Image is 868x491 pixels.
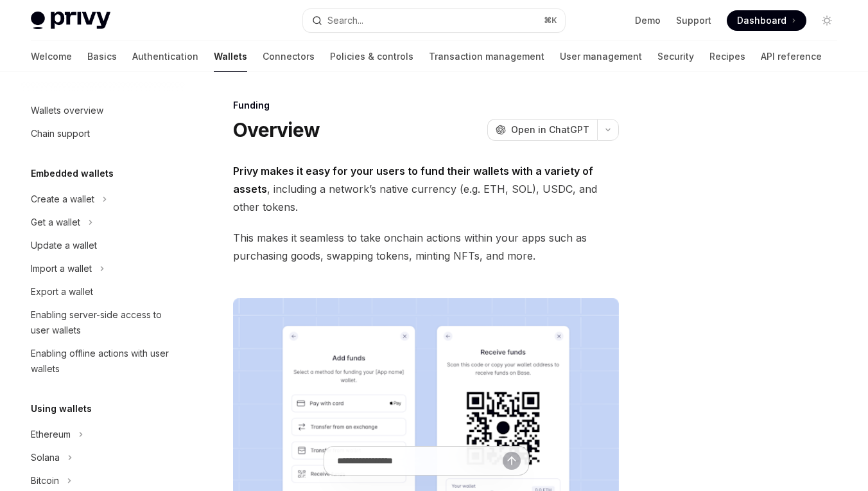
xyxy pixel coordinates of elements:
[21,303,185,342] a: Enabling server-side access to user wallets
[31,346,177,377] div: Enabling offline actions with user wallets
[511,123,589,136] span: Open in ChatGPT
[709,41,745,72] a: Recipes
[761,41,822,72] a: API reference
[503,452,521,470] button: Send message
[544,15,557,26] span: ⌘ K
[31,12,110,30] img: light logo
[487,119,597,141] button: Open in ChatGPT
[327,13,363,28] div: Search...
[31,215,80,230] div: Get a wallet
[657,41,694,72] a: Security
[233,118,320,141] h1: Overview
[31,41,72,72] a: Welcome
[132,41,198,72] a: Authentication
[87,41,117,72] a: Basics
[21,342,185,380] a: Enabling offline actions with user wallets
[233,165,593,195] strong: Privy makes it easy for your users to fund their wallets with a variety of assets
[31,192,94,207] div: Create a wallet
[214,41,247,72] a: Wallets
[303,9,565,32] button: Search...⌘K
[21,122,185,145] a: Chain support
[31,238,97,253] div: Update a wallet
[727,10,806,31] a: Dashboard
[21,280,185,303] a: Export a wallet
[817,10,837,31] button: Toggle dark mode
[233,99,619,112] div: Funding
[31,450,60,465] div: Solana
[31,166,114,181] h5: Embedded wallets
[635,14,661,27] a: Demo
[429,41,544,72] a: Transaction management
[560,41,642,72] a: User management
[263,41,315,72] a: Connectors
[31,103,103,118] div: Wallets overview
[31,427,71,442] div: Ethereum
[233,162,619,216] span: , including a network’s native currency (e.g. ETH, SOL), USDC, and other tokens.
[330,41,413,72] a: Policies & controls
[21,99,185,122] a: Wallets overview
[31,261,92,276] div: Import a wallet
[31,307,177,338] div: Enabling server-side access to user wallets
[21,234,185,257] a: Update a wallet
[31,401,92,416] h5: Using wallets
[31,284,93,299] div: Export a wallet
[31,473,59,488] div: Bitcoin
[676,14,711,27] a: Support
[233,229,619,265] span: This makes it seamless to take onchain actions within your apps such as purchasing goods, swappin...
[737,14,786,27] span: Dashboard
[31,126,90,141] div: Chain support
